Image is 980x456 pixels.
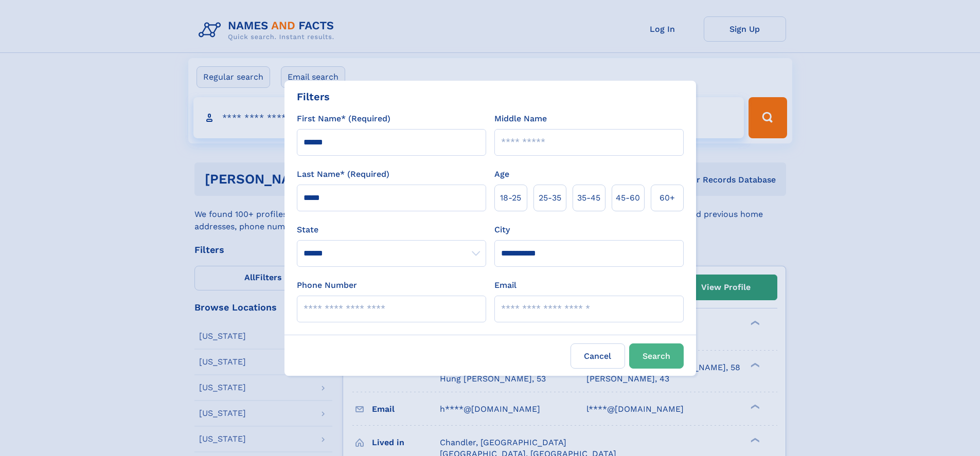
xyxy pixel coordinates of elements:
span: 25‑35 [539,192,561,204]
label: Phone Number [297,279,357,291]
label: Middle Name [494,113,547,125]
span: 18‑25 [500,192,521,204]
button: Search [629,343,684,369]
label: Email [494,279,516,291]
label: City [494,224,510,236]
span: 35‑45 [577,192,600,204]
label: Age [494,168,509,180]
label: Cancel [571,343,625,369]
label: State [297,224,486,236]
span: 60+ [660,192,675,204]
span: 45‑60 [616,192,640,204]
label: First Name* (Required) [297,113,390,125]
div: Filters [297,89,330,104]
label: Last Name* (Required) [297,168,389,180]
